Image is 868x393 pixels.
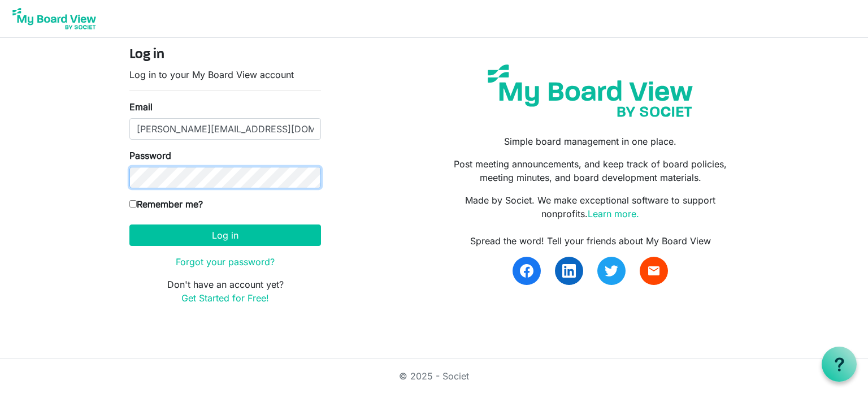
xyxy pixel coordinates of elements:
[442,234,739,248] div: Spread the word! Tell your friends about My Board View
[520,264,533,278] img: facebook.svg
[442,193,739,221] p: Made by Societ. We make exceptional software to support nonprofits.
[129,149,171,162] label: Password
[588,208,639,219] a: Learn more.
[129,224,321,246] button: Log in
[605,264,618,278] img: twitter.svg
[479,56,701,126] img: my-board-view-societ.svg
[181,292,269,304] a: Get Started for Free!
[129,197,203,211] label: Remember me?
[442,135,739,148] p: Simple board management in one place.
[9,5,99,33] img: My Board View Logo
[442,157,739,184] p: Post meeting announcements, and keep track of board policies, meeting minutes, and board developm...
[129,47,321,63] h4: Log in
[129,200,137,208] input: Remember me?
[399,370,469,382] a: © 2025 - Societ
[647,264,661,278] span: email
[129,278,321,305] p: Don't have an account yet?
[129,68,321,81] p: Log in to your My Board View account
[129,100,153,114] label: Email
[640,257,668,285] a: email
[176,256,275,267] a: Forgot your password?
[562,264,576,278] img: linkedin.svg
